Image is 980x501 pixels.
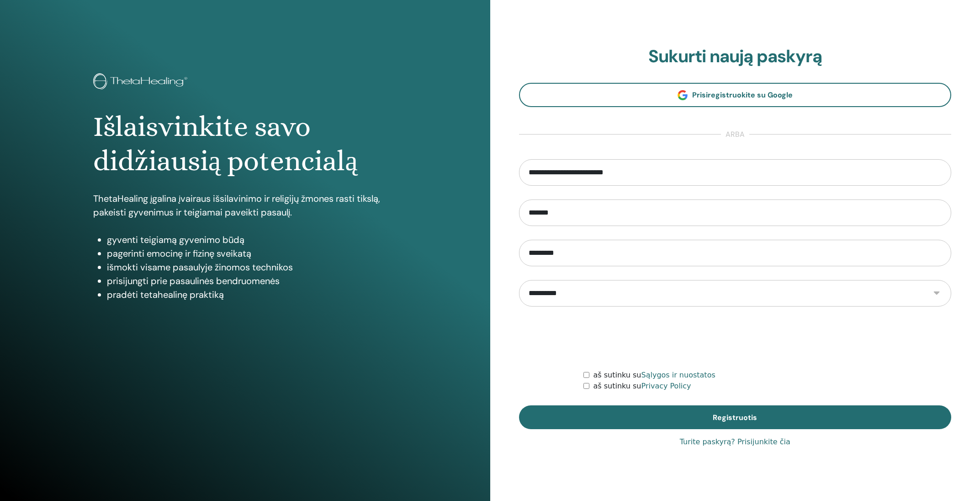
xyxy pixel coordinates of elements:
[107,260,397,274] li: išmokti visame pasaulyje žinomos technikos
[519,405,952,429] button: Registruotis
[107,247,397,260] li: pagerinti emocinę ir fizinę sveikatą
[93,192,397,219] p: ThetaHealing įgalina įvairaus išsilavinimo ir religijų žmones rasti tikslą, pakeisti gyvenimus ir...
[107,233,397,247] li: gyventi teigiamą gyvenimo būdą
[713,413,757,422] span: Registruotis
[721,129,749,140] span: arba
[107,288,397,302] li: pradėti tetahealinę praktiką
[107,274,397,288] li: prisijungti prie pasaulinės bendruomenės
[593,381,691,392] label: aš sutinku su
[641,371,715,379] a: Sąlygos ir nuostatos
[692,90,793,100] span: Prisiregistruokite su Google
[641,382,691,390] a: Privacy Policy
[93,110,397,178] h1: Išlaisvinkite savo didžiausią potencialą
[666,320,805,356] iframe: reCAPTCHA
[680,436,790,447] a: Turite paskyrą? Prisijunkite čia
[519,46,952,67] h2: Sukurti naują paskyrą
[593,370,715,381] label: aš sutinku su
[519,83,952,107] a: Prisiregistruokite su Google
